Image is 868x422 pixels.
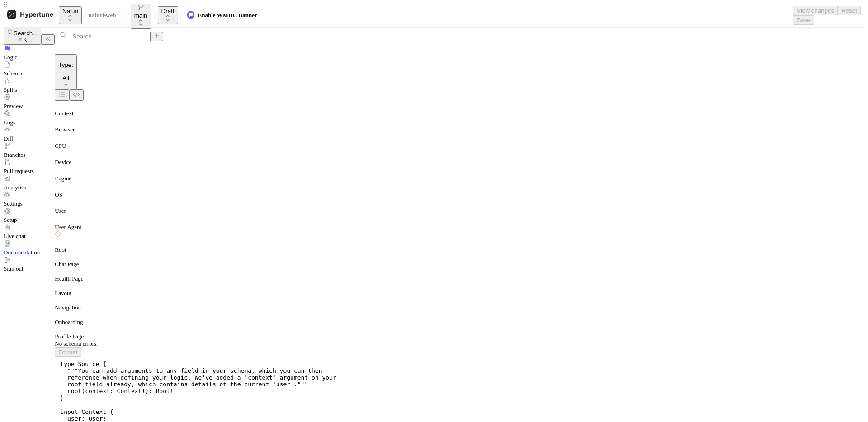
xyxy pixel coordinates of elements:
[71,32,151,41] input: Search...
[55,126,551,133] div: Browser
[55,357,551,405] textarea: type Source { """ You can add arguments to any field in your schema, which you can then reference...
[841,7,857,14] span: Reset
[4,70,55,77] div: Schema
[55,224,551,231] div: User Agent
[55,290,551,297] div: Layout
[55,246,551,253] div: Root
[4,28,41,45] button: Search...K
[4,200,55,207] div: Settings
[55,333,551,340] div: Profile Page
[4,119,55,126] div: Logs
[55,340,98,347] div: No schema errors.
[14,30,38,37] span: Search...
[4,265,55,272] div: Sign out
[4,54,55,61] div: Logic
[55,304,551,311] div: Navigation
[55,191,551,198] div: OS
[4,135,55,142] div: Diff
[4,184,55,191] div: Analytics
[58,349,77,356] span: Format
[55,275,551,282] div: Health Page
[89,12,116,19] span: naluri-web
[838,6,861,15] button: Reset
[55,110,551,117] div: Context
[55,347,81,357] button: Format
[58,75,73,81] div: All
[4,86,55,94] div: Splits
[4,216,55,224] div: Setup
[55,261,551,268] div: Chat Page
[55,142,551,150] div: CPU
[4,233,55,240] div: Live chat
[4,151,55,159] div: Branches
[4,168,55,175] div: Pull requests
[55,175,551,182] div: Engine
[158,6,178,24] button: Draft
[59,6,82,24] button: Naluri
[161,8,175,14] div: Draft
[55,54,77,89] button: Type: All
[797,7,834,14] span: View changes
[131,2,151,29] button: main
[58,61,73,68] p: Type:
[198,11,257,20] div: Enable WMHC Banner
[55,207,551,215] div: User
[793,6,838,15] button: View changes
[7,37,38,43] div: K
[793,15,814,25] button: Save
[4,103,55,110] div: Preview
[55,159,551,166] div: Device
[4,249,55,256] div: Documentation
[134,12,147,19] div: main
[797,17,810,23] span: Save
[4,240,55,256] a: Documentation
[55,319,551,326] div: Onboarding
[62,8,78,14] div: Naluri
